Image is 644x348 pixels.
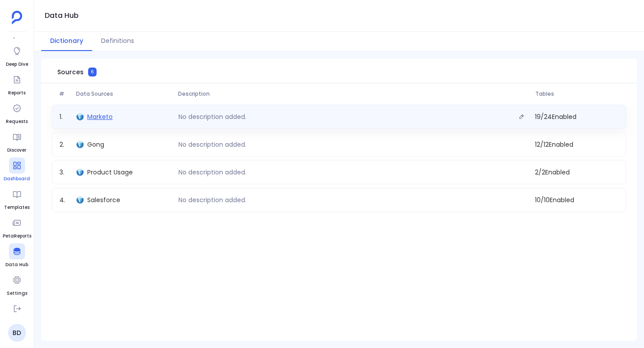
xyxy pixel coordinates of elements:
[4,175,30,182] span: Dashboard
[55,90,72,98] span: #
[7,272,27,297] a: Settings
[5,261,28,268] span: Data Hub
[56,110,73,123] span: 1 .
[87,195,120,204] span: Salesforce
[57,68,84,76] span: Sources
[175,112,250,122] p: No description added.
[88,68,97,76] span: 6
[174,90,532,98] span: Description
[515,110,528,123] button: Edit description.
[5,243,28,268] a: Data Hub
[6,118,28,125] span: Requests
[531,110,622,123] span: 19 / 24 Enabled
[4,204,30,211] span: Templates
[6,61,28,68] span: Deep Dive
[12,11,22,24] img: petavue logo
[56,168,73,177] span: 3 .
[8,72,25,97] a: Reports
[41,32,92,51] button: Dictionary
[56,195,73,205] span: 4 .
[3,233,31,240] span: PetaReports
[87,112,113,121] span: Marketo
[8,89,25,97] span: Reports
[175,140,250,149] p: No description added.
[4,186,30,211] a: Templates
[531,140,622,149] span: 12 / 12 Enabled
[6,100,28,125] a: Requests
[8,324,26,342] a: BD
[6,43,28,68] a: Deep Dive
[7,290,27,297] span: Settings
[175,195,250,205] p: No description added.
[87,168,133,177] span: Product Usage
[87,140,104,149] span: Gong
[532,90,623,98] span: Tables
[531,168,622,177] span: 2 / 2 Enabled
[92,32,143,51] button: Definitions
[45,9,79,22] h1: Data Hub
[7,129,26,154] a: Discover
[175,168,250,177] p: No description added.
[56,140,73,149] span: 2 .
[4,157,30,182] a: Dashboard
[531,195,622,205] span: 10 / 10 Enabled
[3,215,31,240] a: PetaReports
[72,90,174,98] span: Data Sources
[7,147,26,154] span: Discover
